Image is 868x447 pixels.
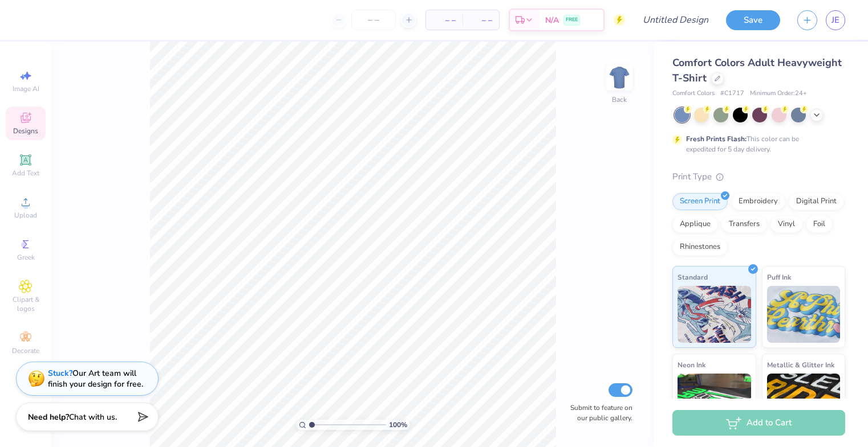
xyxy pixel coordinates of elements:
span: Image AI [13,84,39,93]
input: – – [351,10,396,30]
input: Untitled Design [634,9,717,31]
div: Embroidery [731,193,785,210]
strong: Fresh Prints Flash: [686,134,747,143]
div: Rhinestones [672,239,728,256]
div: Our Art team will finish your design for free. [48,368,143,389]
span: JE [832,14,839,27]
span: Comfort Colors Adult Heavyweight T-Shirt [672,56,842,85]
span: Clipart & logos [6,295,46,313]
span: Standard [678,271,708,283]
span: Neon Ink [678,359,705,371]
button: Save [726,10,780,30]
span: Upload [14,211,37,220]
span: – – [469,14,492,26]
div: Vinyl [770,216,802,233]
a: JE [826,10,845,30]
strong: Need help? [28,412,69,423]
img: Metallic & Glitter Ink [767,374,841,430]
div: Foil [806,216,833,233]
span: 100 % [389,420,407,430]
img: Back [608,66,631,89]
div: Digital Print [789,193,844,210]
span: Comfort Colors [672,89,715,99]
div: Applique [672,216,718,233]
strong: Stuck? [48,368,72,379]
img: Puff Ink [767,286,841,343]
span: – – [433,14,456,26]
span: FREE [566,16,578,24]
div: Screen Print [672,193,728,210]
span: # C1717 [720,89,744,99]
span: Greek [17,253,35,262]
span: Chat with us. [69,412,117,423]
span: Metallic & Glitter Ink [767,359,834,371]
span: Add Text [12,169,39,178]
div: This color can be expedited for 5 day delivery. [686,134,826,154]
img: Neon Ink [678,374,751,430]
span: Designs [13,126,38,136]
div: Transfers [721,216,767,233]
div: Print Type [672,170,845,183]
div: Back [612,95,627,105]
img: Standard [678,286,751,343]
span: N/A [545,14,559,26]
span: Puff Ink [767,271,791,283]
span: Minimum Order: 24 + [750,89,807,99]
span: Decorate [12,346,39,355]
label: Submit to feature on our public gallery. [564,403,632,423]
